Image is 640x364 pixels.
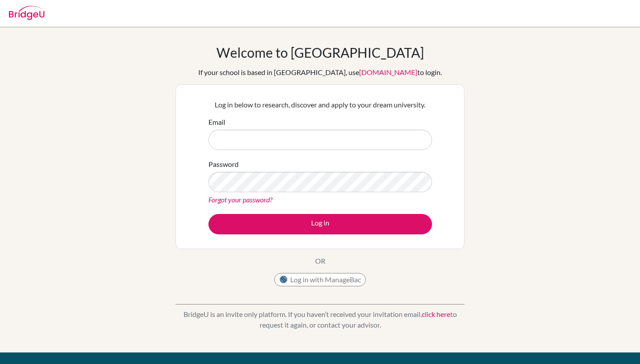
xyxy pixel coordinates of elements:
h1: Welcome to [GEOGRAPHIC_DATA] [216,44,424,60]
img: Bridge-U [9,6,44,20]
a: Forgot your password? [208,195,272,204]
p: BridgeU is an invite only platform. If you haven’t received your invitation email, to request it ... [176,309,464,330]
button: Log in with ManageBac [274,273,366,286]
a: [DOMAIN_NAME] [359,68,417,76]
p: Log in below to research, discover and apply to your dream university. [208,99,432,110]
label: Email [208,117,225,127]
label: Password [208,159,239,170]
a: click here [422,310,450,318]
button: Log in [208,214,432,234]
div: If your school is based in [GEOGRAPHIC_DATA], use to login. [198,67,442,78]
p: OR [315,256,325,266]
